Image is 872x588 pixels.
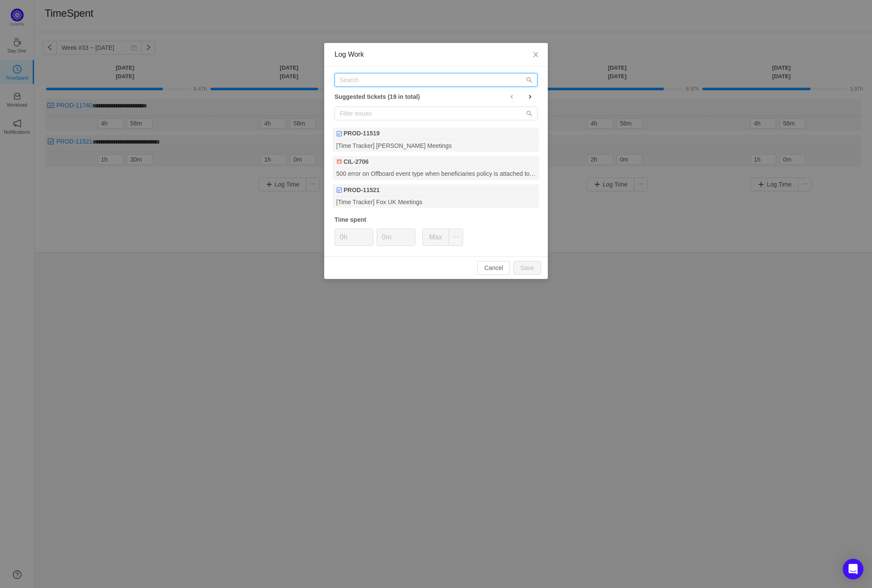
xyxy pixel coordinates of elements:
[532,51,539,58] i: icon: close
[344,157,368,166] b: CIL-2706
[344,186,380,195] b: PROD-11521
[335,91,537,102] div: Suggested tickets (19 in total)
[335,215,537,224] div: Time spent
[526,77,532,83] i: icon: search
[513,261,541,275] button: Save
[336,159,342,165] img: 10303
[336,131,342,137] img: 10318
[335,73,537,87] input: Search
[344,129,380,138] b: PROD-11519
[524,43,548,67] button: Close
[333,196,539,208] div: [Time Tracker] Fox UK Meetings
[448,229,463,246] button: icon: ellipsis
[526,110,532,116] i: icon: search
[333,168,539,180] div: 500 error on Offboard event type when beneficiaries policy is attached to an RSA contract in Pend...
[335,107,537,120] input: Filter issues
[843,559,863,579] div: Open Intercom Messenger
[422,229,449,246] button: Max
[336,187,342,193] img: 10318
[335,50,537,59] div: Log Work
[333,140,539,151] div: [Time Tracker] [PERSON_NAME] Meetings
[477,261,510,275] button: Cancel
